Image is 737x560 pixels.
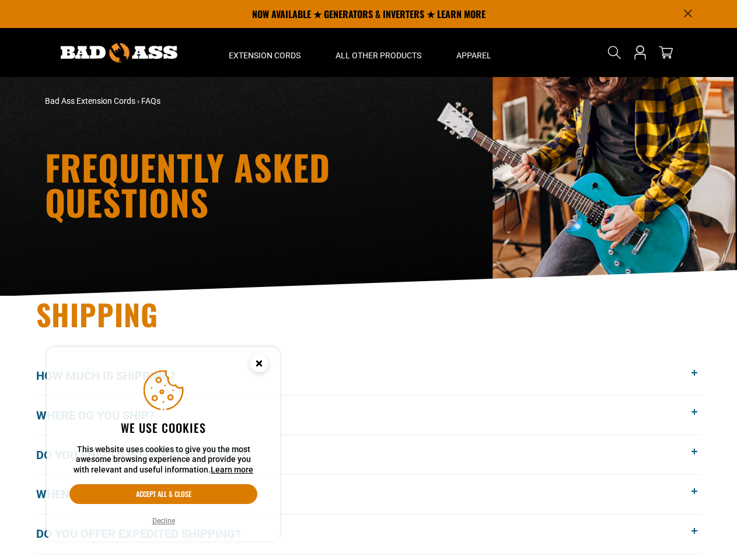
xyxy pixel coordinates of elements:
button: When will my order get here? [36,475,701,514]
span: How much is shipping? [36,367,193,384]
summary: All Other Products [318,28,439,77]
nav: breadcrumbs [45,95,471,107]
button: Do you offer expedited shipping? [36,514,701,554]
span: Do you offer expedited shipping? [36,525,259,542]
button: Where do you ship? [36,395,701,435]
span: › [137,96,139,106]
h2: We use cookies [69,420,257,435]
button: How much is shipping? [36,356,701,395]
span: Extension Cords [229,50,301,61]
span: All Other Products [336,50,421,61]
summary: Search [605,43,624,62]
button: Do you ship to [GEOGRAPHIC_DATA]? [36,435,701,474]
span: Do you ship to [GEOGRAPHIC_DATA]? [36,446,264,464]
p: This website uses cookies to give you the most awesome browsing experience and provide you with r... [69,444,257,475]
button: Accept all & close [69,484,257,504]
span: Shipping [36,292,159,335]
img: Bad Ass Extension Cords [61,43,177,62]
button: Decline [149,515,179,527]
summary: Apparel [439,28,509,77]
span: When will my order get here? [36,485,239,503]
summary: Extension Cords [211,28,318,77]
span: FAQs [141,96,160,106]
span: Apparel [456,50,491,61]
h1: Frequently Asked Questions [45,149,471,219]
aside: Cookie Consent [47,347,280,542]
a: Learn more [211,465,253,474]
span: Where do you ship? [36,407,172,424]
a: Bad Ass Extension Cords [45,96,135,106]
